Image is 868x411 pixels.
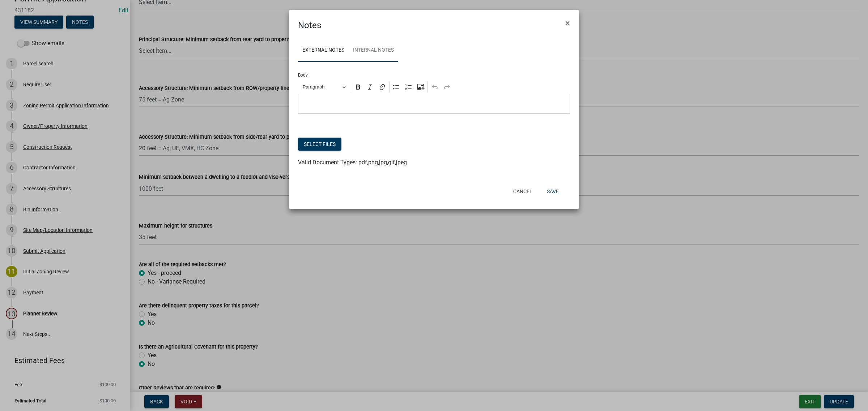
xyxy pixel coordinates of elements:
[298,138,341,151] button: Select files
[298,39,349,62] a: External Notes
[298,73,308,77] label: Body
[507,185,538,198] button: Cancel
[559,13,576,33] button: Close
[349,39,398,62] a: Internal Notes
[298,80,570,94] div: Editor toolbar
[303,83,340,91] span: Paragraph
[541,185,565,198] button: Save
[298,19,321,32] h4: Notes
[565,18,570,28] span: ×
[298,159,407,166] span: Valid Document Types: pdf,png,jpg,gif,jpeg
[298,94,570,114] div: Editor editing area: main. Press Alt+0 for help.
[299,82,349,93] button: Paragraph, Heading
